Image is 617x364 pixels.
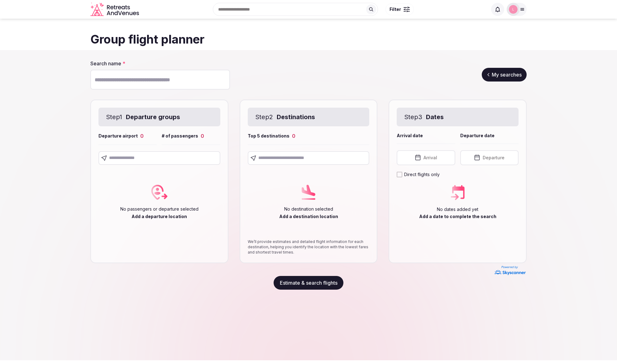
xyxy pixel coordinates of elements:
[483,155,505,161] span: Departure
[126,113,180,121] strong: Departure groups
[90,2,140,16] svg: Retreats and Venues company logo
[90,2,140,16] a: Visit the homepage
[98,108,220,126] div: Step 1
[397,150,455,165] button: Arrival
[397,133,423,139] span: Arrival date
[248,133,289,139] span: Top 5 destinations
[140,133,144,139] div: 0
[201,133,204,139] div: 0
[419,213,496,220] p: Add a date to complete the search
[132,213,187,220] p: Add a departure location
[277,113,315,121] strong: Destinations
[292,133,295,139] div: 0
[460,133,495,139] span: Departure date
[248,239,370,255] p: We’ll provide estimates and detailed flight information for each destination, helping you identif...
[423,155,437,161] span: Arrival
[426,113,444,121] strong: Dates
[274,276,343,290] button: Estimate & search flights
[248,108,370,126] div: Step 2
[279,213,338,220] p: Add a destination location
[120,206,198,212] p: No passengers or departure selected
[437,206,478,212] p: No dates added yet
[397,108,519,126] div: Step 3
[90,60,230,67] label: Search name
[98,133,138,139] span: Departure airport
[460,150,519,165] button: Departure
[385,3,414,15] button: Filter
[390,6,401,12] span: Filter
[509,5,518,14] img: Luis Mereiles
[404,171,440,178] label: Direct flights only
[284,206,333,212] p: No destination selected
[162,133,198,139] span: # of passengers
[482,68,527,82] a: My searches
[90,31,527,48] h1: Group flight planner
